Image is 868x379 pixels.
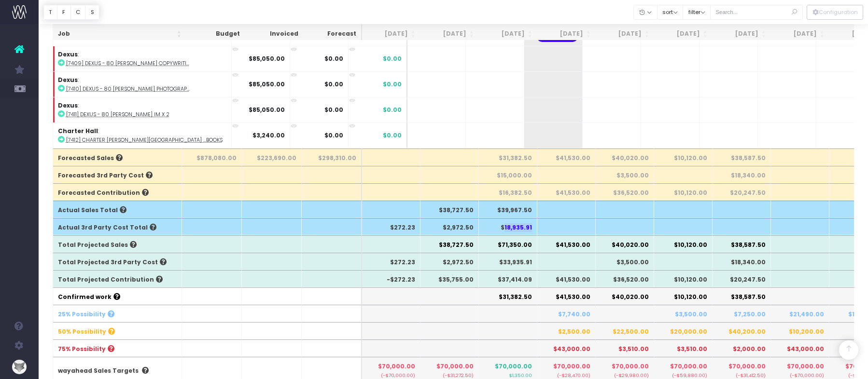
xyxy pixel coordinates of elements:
th: $272.23 [362,253,420,270]
th: $33,935.91 [479,253,537,270]
button: C [70,5,86,20]
th: $2,972.50 [420,218,479,235]
th: $272.23 [362,218,420,235]
th: $43,000.00 [537,339,596,357]
th: $36,520.00 [596,183,654,201]
button: T [43,5,57,20]
th: $7,250.00 [713,305,771,322]
th: $3,500.00 [654,305,713,322]
td: : [53,97,232,122]
small: (-$59,880.00) [659,371,707,379]
th: $41,530.00 [537,270,596,287]
th: Aug 25: activate to sort column ascending [420,25,479,43]
small: (-$31,272.50) [425,371,474,379]
th: Total Projected Sales [53,235,182,253]
th: $39,967.50 [479,201,537,218]
th: Total Projected Contribution [53,270,182,287]
th: $10,120.00 [654,183,713,201]
abbr: [7409] Dexus - 80 Collins Copywriting [66,60,189,67]
th: $18,340.00 [713,253,771,270]
span: Forecasted Sales [58,154,123,162]
th: $16,382.50 [479,183,537,201]
small: (-$29,980.00) [601,371,649,379]
abbr: [7412] Charter Hall - Chifley Coffee Table Books [66,136,223,144]
th: Forecasted Contribution [53,183,182,201]
th: Jan 26: activate to sort column ascending [713,25,771,43]
th: $3,510.00 [654,339,713,357]
th: $10,200.00 [771,322,829,339]
th: $41,530.00 [537,149,596,166]
button: S [85,5,99,20]
strong: $3,240.00 [252,131,285,139]
a: wayahead Sales Targets [58,366,139,375]
th: Actual 3rd Party Cost Total [53,218,182,235]
span: $70,000.00 [612,362,649,371]
strong: $0.00 [324,106,343,114]
strong: Dexus [58,76,78,84]
th: $38,727.50 [420,201,479,218]
th: $22,500.00 [596,322,654,339]
th: $878,080.00 [182,149,242,166]
strong: $85,050.00 [249,80,285,88]
th: $10,120.00 [654,149,713,166]
th: $10,120.00 [654,270,713,287]
th: $2,500.00 [537,322,596,339]
th: $3,500.00 [596,166,654,183]
span: $0.00 [383,131,402,140]
th: $41,530.00 [537,287,596,305]
th: 75% Possibility [53,339,182,357]
span: $0.00 [383,54,402,63]
th: Forecasted 3rd Party Cost [53,166,182,183]
strong: $0.00 [324,131,343,139]
strong: $0.00 [324,54,343,63]
th: $298,310.00 [302,149,362,166]
th: $7,740.00 [537,305,596,322]
th: Feb 26: activate to sort column ascending [771,25,829,43]
th: $2,972.50 [420,253,479,270]
div: Vertical button group [807,5,863,20]
th: $10,120.00 [654,287,713,305]
span: $70,000.00 [495,362,532,371]
th: $31,382.50 [479,287,537,305]
button: Configuration [807,5,863,20]
span: $70,000.00 [670,362,707,371]
th: $20,247.50 [713,183,771,201]
th: $20,000.00 [654,322,713,339]
th: $38,727.50 [420,235,479,253]
th: 25% Possibility [53,305,182,322]
th: Invoiced [245,25,303,43]
span: $0.00 [383,106,402,114]
th: $38,587.50 [713,149,771,166]
td: : [53,122,232,148]
img: images/default_profile_image.png [12,360,27,374]
button: F [57,5,71,20]
th: $3,510.00 [596,339,654,357]
th: $15,000.00 [479,166,537,183]
span: $0.00 [383,80,402,89]
strong: Dexus [58,50,78,58]
span: $70,000.00 [553,362,590,371]
th: Confirmed work [53,287,182,305]
th: $40,020.00 [596,235,654,253]
th: 50% Possibility [53,322,182,339]
th: Sep 25: activate to sort column ascending [479,25,537,43]
th: Total Projected 3rd Party Cost [53,253,182,270]
abbr: [7411] Dexus - 80 Collins IM x 2 [66,111,169,118]
button: filter [683,5,711,20]
span: $70,000.00 [436,362,474,371]
th: $43,000.00 [771,339,829,357]
strong: $85,050.00 [249,54,285,63]
small: $1,350.00 [509,371,532,379]
th: $41,530.00 [537,183,596,201]
strong: Dexus [58,101,78,109]
th: $35,755.00 [420,270,479,287]
strong: $0.00 [324,80,343,88]
th: $38,587.50 [713,287,771,305]
th: $37,414.09 [479,270,537,287]
span: $70,000.00 [728,362,766,371]
th: $21,490.00 [771,305,829,322]
th: -$272.23 [362,270,420,287]
small: (-$70,000.00) [776,371,824,379]
small: (-$28,470.00) [542,371,590,379]
td: : [53,71,232,97]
